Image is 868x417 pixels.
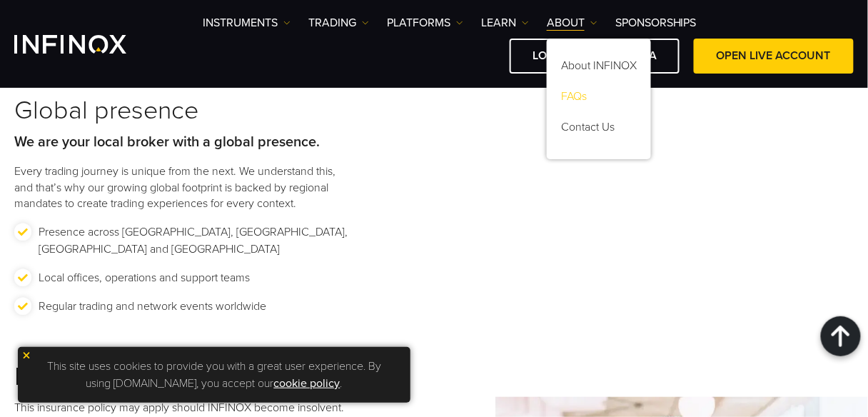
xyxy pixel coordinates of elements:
[547,14,597,31] a: ABOUT
[387,14,463,31] a: PLATFORMS
[615,14,697,31] a: SPONSORSHIPS
[39,298,266,315] p: Regular trading and network events worldwide
[39,223,350,258] p: Presence across [GEOGRAPHIC_DATA], [GEOGRAPHIC_DATA], [GEOGRAPHIC_DATA] and [GEOGRAPHIC_DATA]
[510,39,680,74] a: LOGIN TO CLIENT AREA
[308,14,369,31] a: TRADING
[14,134,320,151] strong: We are your local broker with a global presence.
[547,53,651,84] a: About INFINOX
[274,376,340,391] a: cookie policy
[39,269,250,286] p: Local offices, operations and support teams
[25,354,403,396] p: This site uses cookies to provide you with a great user experience. By using [DOMAIN_NAME], you a...
[14,35,160,54] a: INFINOX Logo
[14,164,350,213] p: Every trading journey is unique from the next. We understand this, and that’s why our growing glo...
[547,84,651,114] a: FAQs
[481,14,529,31] a: Learn
[694,39,854,74] a: OPEN LIVE ACCOUNT
[14,96,350,126] h3: Global presence
[203,14,291,31] a: Instruments
[547,114,651,145] a: Contact Us
[14,362,350,393] h3: Insurance deposit
[21,351,31,361] img: yellow close icon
